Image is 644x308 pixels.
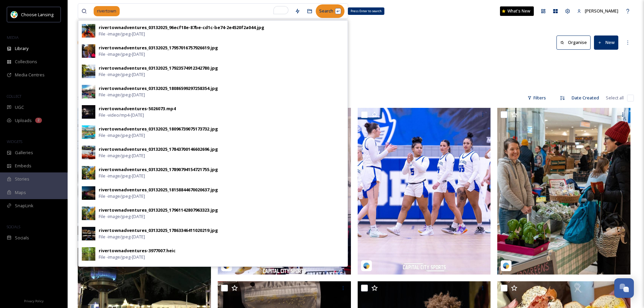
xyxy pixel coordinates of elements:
[99,166,218,173] div: rivertownadventures_03132025_17890794154721755.jpg
[7,139,22,144] span: WIDGETS
[99,193,145,199] span: File - image/jpeg - [DATE]
[78,95,96,101] span: 5531 file s
[348,7,384,15] div: Press Enter to search
[363,262,370,269] img: snapsea-logo.png
[82,44,95,58] img: da7ea28a-8060-45b2-b2e5-75b261d76d27.jpg
[99,254,145,260] span: File - image/jpeg - [DATE]
[99,187,218,193] div: rivertownadventures_03132025_18158844670020637.jpg
[524,91,549,104] div: Filters
[82,186,95,200] img: 1096c0cf-3a59-421c-9010-8d548fd6c826.jpg
[82,85,95,98] img: 85a74658-b7a0-4e50-b38a-758c6cc39d1e.jpg
[82,166,95,180] img: 2300e00d-2f13-4056-8641-1554d86daebf.jpg
[15,72,45,78] span: Media Centres
[99,234,145,240] span: File - image/jpeg - [DATE]
[99,24,264,31] div: rivertownadventures_03132025_96ecf18e-87be-cd1c-be74-2e4520f2a044.jpg
[15,203,33,209] span: SnapLink
[82,207,95,220] img: f90c8acc-6b95-4de9-ac38-0c38ab721f54.jpg
[82,247,95,261] img: 04851c93-30e6-4c93-9664-398da1f09e20.jpg
[99,45,218,51] div: rivertownadventures_03132025_17957016757926619.jpg
[99,213,145,220] span: File - image/jpeg - [DATE]
[15,117,32,124] span: Uploads
[99,146,218,152] div: rivertownadventures_03132025_17843700146602696.jpg
[556,35,594,49] a: Organise
[7,35,19,40] span: MEDIA
[606,95,624,101] span: Select all
[358,108,491,275] img: lansingsports_03132025_18079722379563035.jpg
[7,94,21,99] span: COLLECT
[556,35,591,49] button: Organise
[99,85,218,92] div: rivertownadventures_03132025_18086599297258354.jpg
[82,65,95,78] img: 5f72aeed-e018-416d-8b0b-192b944e0c2b.jpg
[15,176,29,182] span: Stories
[99,227,218,234] div: rivertownadventures_03132025_17863346411020219.jpg
[99,92,145,98] span: File - image/jpeg - [DATE]
[99,207,218,213] div: rivertownadventures_03132025_17961142807963323.jpg
[614,278,634,298] button: Open Chat
[82,227,95,240] img: 1cfa1441-a572-4066-8166-a6e9ab42b8a4.jpg
[594,35,618,49] button: New
[15,149,33,156] span: Galleries
[99,152,145,159] span: File - image/jpeg - [DATE]
[11,11,18,18] img: logo.jpeg
[99,65,218,71] div: rivertownadventures_03132025_17923574912342780.jpg
[316,4,344,18] div: Search
[82,105,95,119] img: 010d4c4c-ecfa-4ad3-828b-5aed96a7e7fe.jpg
[99,112,144,118] span: File - video/mp4 - [DATE]
[15,189,26,196] span: Maps
[15,58,37,65] span: Collections
[15,235,29,241] span: Socials
[120,4,291,19] input: To enrich screen reader interactions, please activate Accessibility in Grammarly extension settings
[99,247,175,254] div: rivertownadventures-3977007.heic
[82,146,95,159] img: d07e2178-6dd3-441e-a09f-792dfad07bfe.jpg
[21,11,53,18] span: Choose Lansing
[503,262,509,269] img: snapsea-logo.png
[15,163,31,169] span: Embeds
[15,45,28,52] span: Library
[24,297,44,305] a: Privacy Policy
[7,224,20,229] span: SOCIALS
[35,118,42,123] div: 2
[585,8,618,14] span: [PERSON_NAME]
[568,91,602,104] div: Date Created
[99,31,145,37] span: File - image/jpeg - [DATE]
[99,132,145,139] span: File - image/jpeg - [DATE]
[24,299,44,303] span: Privacy Policy
[99,105,176,112] div: rivertownadventures-5026073.mp4
[82,24,95,38] img: b15f822a-b498-48c3-87e7-fa3fd548c893.jpg
[99,71,145,78] span: File - image/jpeg - [DATE]
[78,108,211,241] img: josephzopf_03132025_17995210801590292.jpg
[94,6,120,16] span: rivertown
[497,108,630,275] img: meridiantownship_03132025_18052831580471113.jpg
[82,125,95,139] img: b2062fe6-446c-43cc-90e5-3c18b3752961.jpg
[99,51,145,57] span: File - image/jpeg - [DATE]
[99,126,218,132] div: rivertownadventures_03132025_18096739075173732.jpg
[99,173,145,179] span: File - image/jpeg - [DATE]
[500,6,534,16] a: What's New
[574,4,622,18] a: [PERSON_NAME]
[15,104,24,111] span: UGC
